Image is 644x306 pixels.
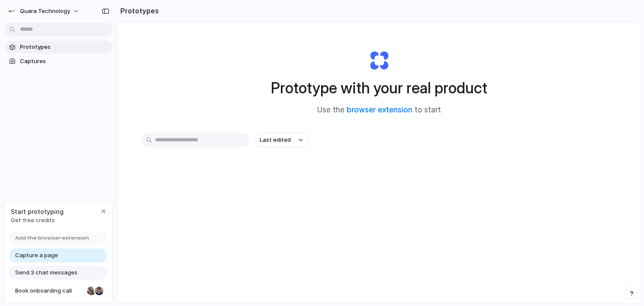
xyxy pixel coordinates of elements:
[11,207,64,216] span: Start prototyping
[4,41,113,54] a: Prototypes
[4,4,84,18] button: Quara Technology
[94,286,104,296] div: Christian Iacullo
[15,287,84,295] span: Book onboarding call
[11,216,64,225] span: Get free credits
[117,6,159,16] h2: Prototypes
[260,136,291,144] span: Last edited
[317,105,441,116] span: Use the to start
[20,7,70,16] span: Quara Technology
[4,55,113,68] a: Captures
[86,286,97,296] div: Nicole Kubica
[254,133,308,147] button: Last edited
[15,234,89,242] span: Add the browser extension
[9,284,107,298] a: Book onboarding call
[15,251,58,260] span: Capture a page
[347,105,412,114] a: browser extension
[271,76,487,99] h1: Prototype with your real product
[15,268,77,277] span: Send 3 chat messages
[20,57,109,66] span: Captures
[20,43,109,51] span: Prototypes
